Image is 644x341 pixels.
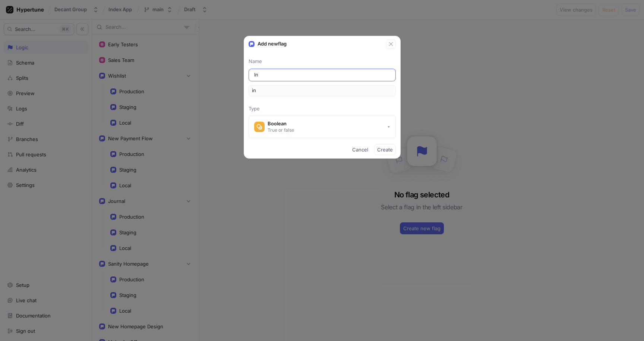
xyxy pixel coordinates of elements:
[374,144,396,155] button: Create
[352,147,368,152] span: Cancel
[377,147,393,152] span: Create
[268,127,294,133] div: True or false
[349,144,371,155] button: Cancel
[249,58,396,65] p: Name
[249,105,396,113] p: Type
[268,121,294,127] div: Boolean
[254,71,390,79] input: Enter a name for this flag
[249,116,396,138] button: BooleanTrue or false
[258,40,287,48] p: Add new flag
